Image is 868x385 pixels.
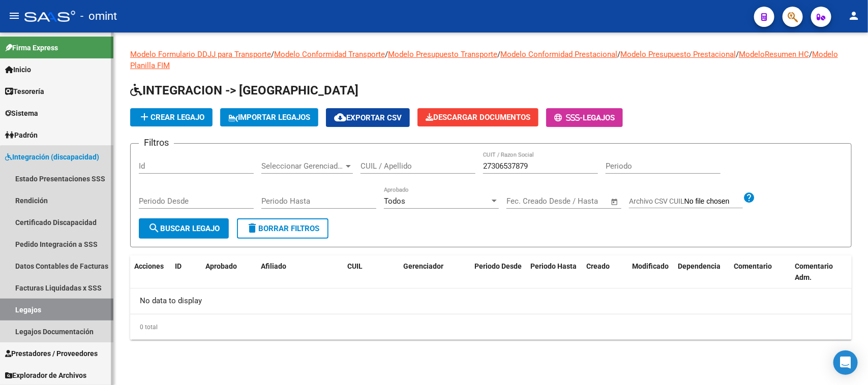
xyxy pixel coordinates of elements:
span: Borrar Filtros [246,224,319,233]
datatable-header-cell: Gerenciador [399,255,470,289]
span: Inicio [5,64,31,75]
datatable-header-cell: Dependencia [674,255,730,289]
span: Descargar Documentos [426,113,530,122]
a: Modelo Presupuesto Transporte [388,50,497,59]
mat-icon: menu [8,10,20,22]
span: Legajos [583,113,615,122]
datatable-header-cell: Acciones [130,255,171,289]
span: Seleccionar Gerenciador [261,162,344,171]
span: Tesorería [5,86,44,97]
input: Fecha fin [557,197,606,206]
datatable-header-cell: Creado [582,255,628,289]
mat-icon: help [743,191,755,204]
span: INTEGRACION -> [GEOGRAPHIC_DATA] [130,83,358,98]
span: - [554,113,583,122]
datatable-header-cell: Comentario Adm. [791,255,852,289]
span: Aprobado [205,262,237,270]
datatable-header-cell: Aprobado [201,255,242,289]
mat-icon: delete [246,222,258,234]
span: Afiliado [261,262,286,270]
mat-icon: person [848,10,860,22]
span: Todos [384,197,405,206]
button: Descargar Documentos [417,108,538,126]
input: Archivo CSV CUIL [684,197,743,206]
span: Modificado [632,262,669,270]
datatable-header-cell: CUIL [343,255,399,289]
datatable-header-cell: Comentario [730,255,791,289]
mat-icon: add [138,111,151,123]
button: Crear Legajo [130,108,213,126]
span: CUIL [347,262,363,270]
span: Periodo Desde [474,262,522,270]
span: Creado [586,262,610,270]
button: Open calendar [609,196,621,208]
a: Modelo Conformidad Transporte [274,50,385,59]
a: Modelo Presupuesto Prestacional [620,50,736,59]
span: Integración (discapacidad) [5,151,99,163]
span: ID [175,262,182,270]
a: Modelo Formulario DDJJ para Transporte [130,50,271,59]
span: Periodo Hasta [530,262,577,270]
span: Padrón [5,130,38,141]
button: Buscar Legajo [139,218,229,239]
span: Archivo CSV CUIL [629,197,684,205]
div: No data to display [130,288,852,314]
mat-icon: cloud_download [334,111,346,123]
button: -Legajos [546,108,623,127]
span: Comentario Adm. [795,262,833,282]
span: IMPORTAR LEGAJOS [228,113,310,122]
a: Modelo Conformidad Prestacional [500,50,617,59]
datatable-header-cell: Periodo Desde [470,255,526,289]
div: Open Intercom Messenger [833,350,858,375]
button: Borrar Filtros [237,218,328,239]
h3: Filtros [139,136,174,150]
div: / / / / / / [130,49,852,340]
span: Crear Legajo [138,113,204,122]
span: Prestadores / Proveedores [5,348,98,359]
span: Buscar Legajo [148,224,220,233]
span: Explorador de Archivos [5,370,86,381]
span: Sistema [5,108,38,119]
mat-icon: search [148,222,160,234]
datatable-header-cell: Afiliado [257,255,343,289]
span: Comentario [734,262,772,270]
span: Acciones [134,262,164,270]
datatable-header-cell: Periodo Hasta [526,255,582,289]
span: Firma Express [5,42,58,53]
button: Exportar CSV [326,108,410,127]
datatable-header-cell: Modificado [628,255,674,289]
span: Exportar CSV [334,113,402,122]
div: 0 total [130,314,852,340]
span: Gerenciador [403,262,443,270]
span: - omint [80,5,117,27]
span: Dependencia [678,262,721,270]
datatable-header-cell: ID [171,255,201,289]
button: IMPORTAR LEGAJOS [220,108,318,126]
input: Fecha inicio [506,197,548,206]
a: ModeloResumen HC [739,50,809,59]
